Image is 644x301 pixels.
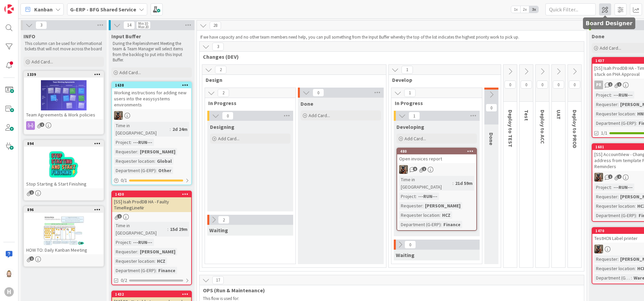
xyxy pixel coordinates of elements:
[157,267,177,274] div: Finance
[114,111,123,120] img: VK
[25,41,103,52] p: This column can be used for informational tickets that will not move across the board
[111,191,192,285] a: 1430[SS] Isah ProdDB HA - Faulty TimeRegLineNrTime in [GEOGRAPHIC_DATA]:15d 29mProject:---RUN---R...
[594,119,636,127] div: Department (G-ERP)
[636,212,637,219] span: :
[617,82,622,87] span: 1
[112,191,191,212] div: 1430[SS] Isah ProdDB HA - Faulty TimeRegLineNr
[155,157,173,165] div: Global
[507,110,514,147] span: Deploy to TEST
[442,221,462,228] div: Finance
[569,81,580,89] span: 0
[114,122,170,137] div: Time in [GEOGRAPHIC_DATA]
[23,71,104,135] a: 1339Team Agreements & Work policies
[209,227,228,234] span: Waiting
[404,89,416,97] span: 1
[30,256,34,261] span: 1
[23,206,104,267] a: 896HOW TO: Daily Kanban Meeting
[397,148,476,154] div: 480
[395,100,474,106] span: In Progress
[30,190,34,195] span: 1
[154,157,155,165] span: :
[399,193,416,200] div: Project
[218,136,239,142] span: Add Card...
[32,59,53,65] span: Add Card...
[4,287,14,297] div: H
[24,110,103,119] div: Team Agreements & Work policies
[635,110,636,117] span: :
[208,100,287,106] span: In Progress
[130,239,131,246] span: :
[114,248,137,255] div: Requester
[594,255,618,263] div: Requester
[399,211,439,219] div: Requester location
[309,112,330,118] span: Add Card...
[130,139,131,146] span: :
[112,82,191,109] div: 1638Working instructions for adding new users into the easysystems environments
[137,248,138,255] span: :
[154,257,155,265] span: :
[115,83,191,88] div: 1638
[594,274,631,282] div: Department (G-ERP)
[594,101,618,108] div: Requester
[113,41,191,63] p: During the Replenishment Meeting the team & Team Manager will select items from the backlog to pu...
[618,193,619,200] span: :
[594,245,603,253] img: VK
[114,267,156,274] div: Department (G-ERP)
[24,71,103,119] div: 1339Team Agreements & Work policies
[40,122,44,127] span: 2
[397,148,476,163] div: 480Open invoices report
[452,180,453,187] span: :
[631,274,632,282] span: :
[203,53,576,60] span: Changes (DEV)
[592,33,604,40] span: Done
[156,167,157,174] span: :
[594,184,611,191] div: Project
[594,91,611,99] div: Project
[114,222,167,237] div: Time in [GEOGRAPHIC_DATA]
[612,91,634,99] div: ---RUN---
[422,202,423,209] span: :
[439,211,440,219] span: :
[611,91,612,99] span: :
[313,89,324,97] span: 0
[594,173,603,182] img: VK
[636,119,637,127] span: :
[486,104,497,112] span: 0
[511,6,520,13] span: 1x
[521,81,532,89] span: 0
[112,82,191,88] div: 1638
[635,265,636,272] span: :
[114,148,137,155] div: Requester
[117,214,122,218] span: 1
[112,176,191,185] div: 0/1
[114,167,156,174] div: Department (G-ERP)
[440,211,452,219] div: HCZ
[608,174,612,179] span: 1
[396,252,415,258] span: Waiting
[200,35,583,40] p: If we have capacity and no other team members need help, you can pull something from the Input Bu...
[119,69,141,76] span: Add Card...
[112,111,191,120] div: VK
[115,292,191,297] div: 1432
[24,180,103,188] div: Stop Starting & Start Finishing
[409,112,420,120] span: 1
[545,3,596,15] input: Quick Filter...
[114,239,130,246] div: Project
[301,100,313,107] span: Done
[115,192,191,197] div: 1430
[399,165,408,174] img: VK
[111,82,192,185] a: 1638Working instructions for adding new users into the easysystems environmentsVKTime in [GEOGRAP...
[157,167,173,174] div: Other
[594,202,635,210] div: Requester location
[121,177,127,184] span: 0 / 1
[417,193,439,200] div: ---RUN---
[218,89,229,97] span: 2
[504,81,516,89] span: 0
[635,202,636,210] span: :
[112,197,191,212] div: [SS] Isah ProdDB HA - Faulty TimeRegLineNr
[396,123,424,130] span: Developing
[215,66,226,74] span: 2
[212,43,224,51] span: 3
[27,207,103,212] div: 896
[222,112,233,120] span: 0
